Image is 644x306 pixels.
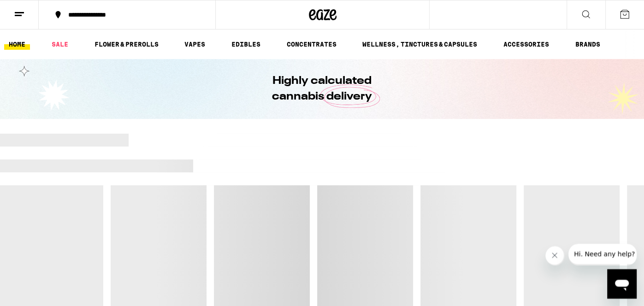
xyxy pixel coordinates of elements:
[90,39,163,50] a: FLOWER & PREROLLS
[282,39,341,50] a: CONCENTRATES
[568,244,637,265] iframe: Message from company
[499,39,554,50] a: ACCESSORIES
[545,246,565,266] iframe: Close message
[227,39,265,50] a: EDIBLES
[571,39,605,50] a: BRANDS
[358,39,482,50] a: WELLNESS, TINCTURES & CAPSULES
[246,73,398,105] h1: Highly calculated cannabis delivery
[607,269,637,299] iframe: Button to launch messaging window
[4,39,30,50] a: HOME
[47,39,73,50] a: SALE
[180,39,210,50] a: VAPES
